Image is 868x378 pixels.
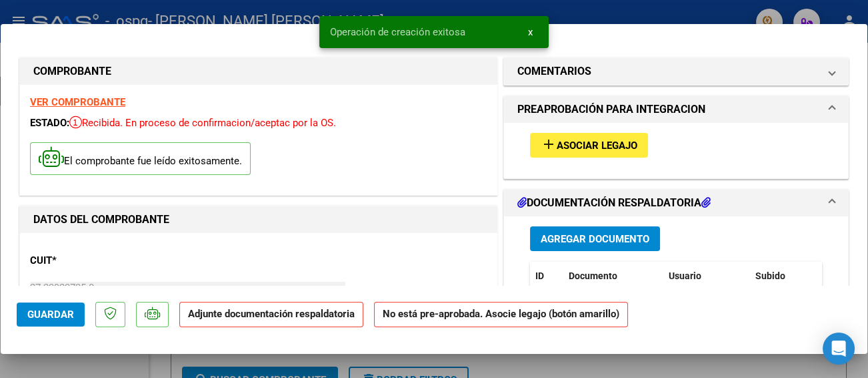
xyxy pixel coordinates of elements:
[541,233,649,245] span: Agregar Documento
[27,309,74,321] span: Guardar
[823,333,855,365] div: Open Intercom Messenger
[528,26,533,38] span: x
[530,133,648,158] button: Asociar Legajo
[33,213,169,226] strong: DATOS DEL COMPROBANTE
[557,140,637,152] span: Asociar Legajo
[517,63,591,79] h1: COMENTARIOS
[663,262,750,291] datatable-header-cell: Usuario
[530,226,660,251] button: Agregar Documento
[30,253,167,268] p: CUIT
[517,20,543,44] button: x
[330,25,465,39] span: Operación de creación exitosa
[517,195,711,211] h1: DOCUMENTACIÓN RESPALDATORIA
[30,117,69,129] span: ESTADO:
[755,270,785,281] span: Subido
[569,270,617,281] span: Documento
[504,190,848,216] mat-expansion-panel-header: DOCUMENTACIÓN RESPALDATORIA
[30,96,125,108] a: VER COMPROBANTE
[530,262,563,291] datatable-header-cell: ID
[669,270,701,281] span: Usuario
[17,303,85,327] button: Guardar
[517,102,705,118] h1: PREAPROBACIÓN PARA INTEGRACION
[30,142,251,175] p: El comprobante fue leído exitosamente.
[504,96,848,123] mat-expansion-panel-header: PREAPROBACIÓN PARA INTEGRACION
[188,308,355,320] strong: Adjunte documentación respaldatoria
[504,123,848,178] div: PREAPROBACIÓN PARA INTEGRACION
[374,302,628,328] strong: No está pre-aprobada. Asocie legajo (botón amarillo)
[504,58,848,85] mat-expansion-panel-header: COMENTARIOS
[750,262,817,291] datatable-header-cell: Subido
[541,136,557,152] mat-icon: add
[69,117,336,129] span: Recibida. En proceso de confirmacion/aceptac por la OS.
[563,262,663,291] datatable-header-cell: Documento
[33,65,111,77] strong: COMPROBANTE
[535,270,544,281] span: ID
